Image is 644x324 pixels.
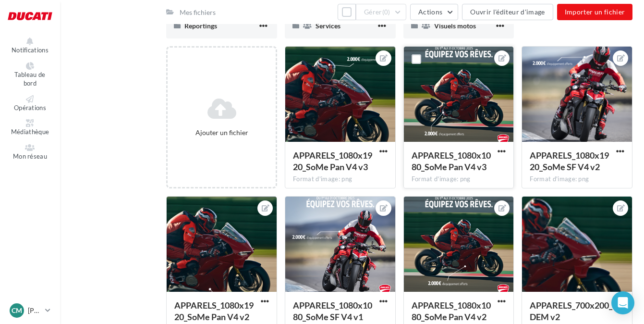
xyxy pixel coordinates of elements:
[8,142,52,162] a: Mon réseau
[410,4,458,20] button: Actions
[8,93,52,114] a: Opérations
[8,117,52,138] a: Médiathèque
[611,291,634,314] div: Open Intercom Messenger
[13,152,47,160] span: Mon réseau
[530,175,624,184] div: Format d'image: png
[293,300,372,322] span: APPARELS_1080x1080_SoMe SF V4 v1
[316,22,340,30] span: Services
[14,104,46,112] span: Opérations
[418,8,442,16] span: Actions
[14,71,45,87] span: Tableau de bord
[462,4,553,20] button: Ouvrir l'éditeur d'image
[530,300,612,322] span: APPARELS_700x200_DEM v2
[174,300,254,322] span: APPARELS_1080x1920_SoMe Pan V4 v2
[530,150,609,172] span: APPARELS_1080x1920_SoMe SF V4 v2
[184,22,217,30] span: Reportings
[8,301,52,320] a: Cm [PERSON_NAME]
[382,8,390,16] span: (0)
[8,60,52,89] a: Tableau de bord
[293,175,388,184] div: Format d'image: png
[28,306,41,315] p: [PERSON_NAME]
[356,4,406,20] button: Gérer(0)
[412,150,491,172] span: APPARELS_1080x1080_SoMe Pan V4 v3
[412,175,506,184] div: Format d'image: png
[12,306,22,315] span: Cm
[293,150,372,172] span: APPARELS_1080x1920_SoMe Pan V4 v3
[434,22,476,30] span: Visuels motos
[11,128,49,136] span: Médiathèque
[557,4,633,20] button: Importer un fichier
[12,46,49,54] span: Notifications
[412,300,491,322] span: APPARELS_1080x1080_SoMe Pan V4 v2
[180,8,216,17] div: Mes fichiers
[565,8,625,16] span: Importer un fichier
[171,128,272,137] div: Ajouter un fichier
[8,36,52,56] button: Notifications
